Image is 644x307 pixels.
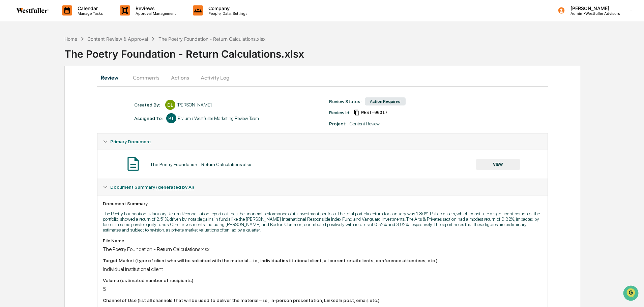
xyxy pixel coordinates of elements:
[150,162,251,167] div: The Poetry Foundation - Return Calculations.xlsx
[103,298,542,303] div: Channel of Use (list all channels that will be used to deliver the material – i.e., in-person pre...
[7,139,12,144] div: 🖐️
[30,58,93,64] div: We're available if you need us!
[125,155,142,172] img: Document Icon
[87,36,148,42] div: Content Review & Approval
[103,278,542,283] div: Volume (estimated number of recipients)
[329,99,361,104] div: Review Status:
[30,52,111,58] div: Start new chat
[97,133,548,150] div: Primary Document
[476,159,520,170] button: VIEW
[105,73,123,82] button: See all
[97,150,548,179] div: Primary Document
[56,110,58,115] span: •
[13,151,42,157] span: Data Lookup
[134,102,162,108] div: Created By: ‎ ‎
[103,201,542,206] div: Document Summary
[130,11,179,16] p: Approval Management
[56,92,58,97] span: •
[46,135,86,147] a: 🗄️Attestations
[127,69,165,86] button: Comments
[64,36,77,42] div: Home
[195,69,235,86] button: Activity Log
[365,97,406,105] div: Action Required
[64,42,644,60] div: The Poetry Foundation - Return Calculations.xlsx
[622,285,641,303] iframe: Open customer support
[72,11,106,16] p: Manage Tasks
[130,5,179,11] p: Reviews
[103,286,542,292] div: 5
[165,69,195,86] button: Actions
[158,36,266,42] div: The Poetry Foundation - Return Calculations.xlsx
[48,167,82,172] a: Powered byPylon
[67,167,82,172] span: Pylon
[103,238,542,243] div: File Name
[21,92,55,97] span: [PERSON_NAME]
[7,75,45,80] div: Past conversations
[13,138,43,145] span: Preclearance
[7,52,19,64] img: 1746055101610-c473b297-6a78-478c-a979-82029cc54cd1
[60,110,74,115] span: [DATE]
[134,116,163,121] div: Assigned To:
[165,100,175,110] div: DL
[72,5,106,11] p: Calendar
[97,69,127,86] button: Review
[203,11,251,16] p: People, Data, Settings
[565,5,620,11] p: [PERSON_NAME]
[60,92,74,97] span: [DATE]
[103,211,542,233] p: The Poetry Foundation's January Return Reconciliation report outlines the financial performance o...
[178,116,259,121] div: Bivium / Westfuller Marketing Review Team
[7,103,18,114] img: Rachel Stanley
[16,8,49,13] img: logo
[97,179,548,195] div: Document Summary (generated by AI)
[329,121,346,126] div: Project:
[565,11,620,16] p: Admin • Westfuller Advisors
[103,266,542,272] div: Individual institutional client
[110,139,151,144] span: Primary Document
[103,246,542,252] div: The Poetry Foundation - Return Calculations.xlsx
[4,148,45,160] a: 🔎Data Lookup
[97,69,548,86] div: secondary tabs example
[329,110,350,115] div: Review Id:
[350,121,380,126] div: Content Review
[49,139,54,144] div: 🗄️
[21,110,55,115] span: [PERSON_NAME]
[103,258,542,263] div: Target Market (type of client who will be solicited with the material – i.e., individual institut...
[7,85,18,96] img: Rachel Stanley
[166,113,176,123] div: BT
[14,52,26,64] img: 8933085812038_c878075ebb4cc5468115_72.jpg
[361,110,387,115] span: 88f32aa9-d5ef-4ba7-9fdb-c79eb9a48669
[7,151,12,157] div: 🔎
[4,135,46,147] a: 🖐️Preclearance
[56,138,84,145] span: Attestations
[115,54,123,62] button: Start new chat
[203,5,251,11] p: Company
[177,102,212,108] div: [PERSON_NAME]
[7,14,123,25] p: How can we help?
[110,184,194,190] span: Document Summary
[156,184,194,190] u: (generated by AI)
